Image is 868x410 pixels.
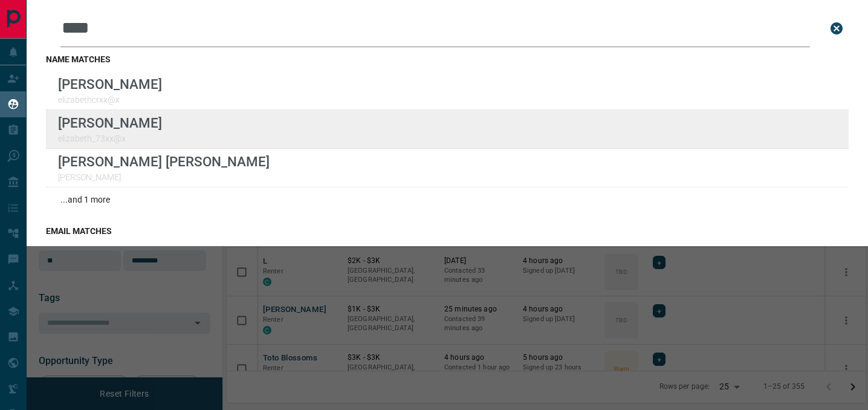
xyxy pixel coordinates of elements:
[46,226,849,236] h3: email matches
[58,76,162,92] p: [PERSON_NAME]
[58,95,162,105] p: elizabethcrxx@x
[824,16,849,41] button: close search bar
[58,134,162,143] p: elizabeth_73xx@x
[46,54,849,64] h3: name matches
[58,154,270,169] p: [PERSON_NAME] [PERSON_NAME]
[58,172,270,182] p: [PERSON_NAME]
[46,187,849,212] div: ...and 1 more
[58,115,162,131] p: [PERSON_NAME]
